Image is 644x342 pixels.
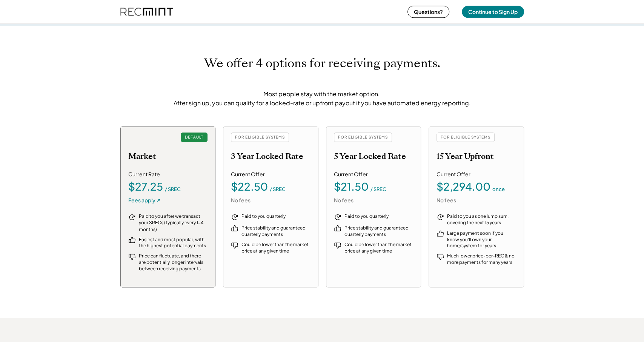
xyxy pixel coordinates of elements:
div: FOR ELIGIBLE SYSTEMS [437,132,495,142]
img: recmint-logotype%403x%20%281%29.jpeg [120,2,173,22]
div: Paid to you quarterly [241,213,310,220]
button: Questions? [407,6,449,18]
div: FOR ELIGIBLE SYSTEMS [334,132,392,142]
h1: We offer 4 options for receiving payments. [204,56,440,71]
button: Continue to Sign Up [462,6,524,18]
h2: 3 Year Locked Rate [231,151,303,161]
div: once [492,187,505,192]
div: Large payment soon if you know you'll own your home/system for years [447,230,516,249]
div: No fees [437,197,456,204]
div: Most people stay with the market option. After sign up, you can qualify for a locked-rate or upfr... [171,89,473,108]
div: No fees [231,197,251,204]
div: Easiest and most popular, with the highest potential payments [139,236,208,249]
div: Could be lower than the market price at any given time [241,241,310,254]
div: Current Offer [437,171,470,178]
div: Price stability and guaranteed quarterly payments [241,225,310,237]
div: Paid to you after we transact your SRECs (typically every 1-4 months) [139,213,208,232]
div: $27.25 [128,181,163,192]
div: Current Offer [231,171,265,178]
div: FOR ELIGIBLE SYSTEMS [231,132,289,142]
h2: 5 Year Locked Rate [334,151,406,161]
div: No fees [334,197,354,204]
div: Current Offer [334,171,368,178]
div: $2,294.00 [437,181,490,192]
div: Current Rate [128,171,160,178]
div: / SREC [370,187,386,192]
div: Paid to you as one lump sum, covering the next 15 years [447,213,516,226]
div: DEFAULT [181,132,207,142]
div: / SREC [270,187,286,192]
div: Price stability and guaranteed quarterly payments [344,225,413,237]
div: $21.50 [334,181,369,192]
h2: Market [128,151,156,161]
div: / SREC [165,187,181,192]
div: Could be lower than the market price at any given time [344,241,413,254]
div: $22.50 [231,181,268,192]
h2: 15 Year Upfront [437,151,494,161]
div: Paid to you quarterly [344,213,413,220]
div: Price can fluctuate, and there are potentially longer intervals between receiving payments [139,253,208,271]
div: Fees apply ↗ [128,197,161,204]
div: Much lower price-per-REC & no more payments for many years [447,253,516,265]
